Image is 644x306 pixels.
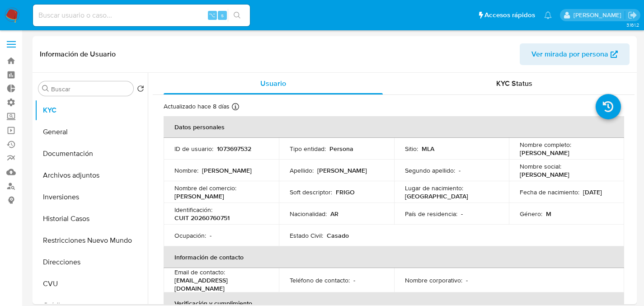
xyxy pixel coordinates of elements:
[35,251,148,273] button: Direcciones
[405,184,463,192] p: Lugar de nacimiento :
[51,85,130,93] input: Buscar
[290,188,332,196] p: Soft descriptor :
[405,192,468,200] p: [GEOGRAPHIC_DATA]
[35,230,148,251] button: Restricciones Nuevo Mundo
[290,210,327,218] p: Nacionalidad :
[290,276,350,284] p: Teléfono de contacto :
[484,10,535,20] span: Accesos rápidos
[546,210,551,218] p: M
[174,268,225,276] p: Email de contacto :
[164,246,624,268] th: Información de contacto
[221,11,224,19] span: s
[202,166,252,174] p: [PERSON_NAME]
[174,206,212,214] p: Identificación :
[228,9,246,22] button: search-icon
[405,276,462,284] p: Nombre corporativo :
[174,145,213,153] p: ID de usuario :
[336,188,355,196] p: FRIGO
[405,145,418,153] p: Sitio :
[35,99,148,121] button: KYC
[174,166,198,174] p: Nombre :
[461,210,463,218] p: -
[317,166,367,174] p: [PERSON_NAME]
[164,116,624,138] th: Datos personales
[35,165,148,186] button: Archivos adjuntos
[33,9,250,21] input: Buscar usuario o caso...
[35,143,148,165] button: Documentación
[137,85,144,95] button: Volver al orden por defecto
[290,231,323,240] p: Estado Civil :
[174,214,230,222] p: CUIT 20260760751
[174,192,224,200] p: [PERSON_NAME]
[531,43,608,65] span: Ver mirada por persona
[329,145,353,153] p: Persona
[520,170,569,179] p: [PERSON_NAME]
[35,121,148,143] button: General
[174,231,206,240] p: Ocupación :
[628,10,637,20] a: Salir
[164,102,230,111] p: Actualizado hace 8 días
[520,149,569,157] p: [PERSON_NAME]
[496,78,532,89] span: KYC Status
[35,186,148,208] button: Inversiones
[466,276,468,284] p: -
[520,210,542,218] p: Género :
[520,141,571,149] p: Nombre completo :
[583,188,602,196] p: [DATE]
[405,166,455,174] p: Segundo apellido :
[330,210,338,218] p: AR
[35,273,148,295] button: CVU
[544,11,552,19] a: Notificaciones
[210,231,212,240] p: -
[209,11,216,19] span: ⌥
[174,276,264,292] p: [EMAIL_ADDRESS][DOMAIN_NAME]
[290,145,326,153] p: Tipo entidad :
[520,43,630,65] button: Ver mirada por persona
[520,188,579,196] p: Fecha de nacimiento :
[353,276,355,284] p: -
[290,166,314,174] p: Apellido :
[260,78,286,89] span: Usuario
[459,166,461,174] p: -
[42,85,49,92] button: Buscar
[174,184,236,192] p: Nombre del comercio :
[327,231,349,240] p: Casado
[217,145,251,153] p: 1073697532
[573,11,625,19] p: facundo.marin@mercadolibre.com
[35,208,148,230] button: Historial Casos
[422,145,434,153] p: MLA
[40,50,116,59] h1: Información de Usuario
[520,162,561,170] p: Nombre social :
[405,210,457,218] p: País de residencia :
